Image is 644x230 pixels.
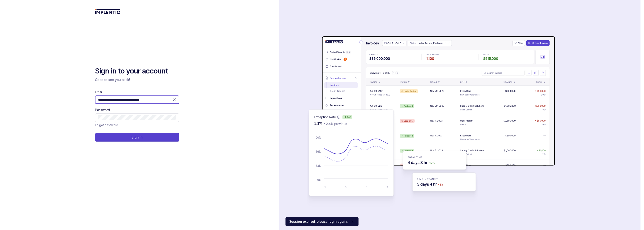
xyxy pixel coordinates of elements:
[95,66,179,76] h2: Sign in to your account
[95,123,118,128] a: Link Forgot password
[95,108,110,112] label: Password
[289,219,348,224] p: Session expired, please login again.
[95,123,118,128] p: Forgot password
[292,22,556,209] img: signin-background.svg
[95,133,179,142] button: Sign In
[95,90,102,95] label: Email
[95,77,179,82] p: Good to see you back!
[95,9,121,14] img: logo
[132,135,143,140] p: Sign In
